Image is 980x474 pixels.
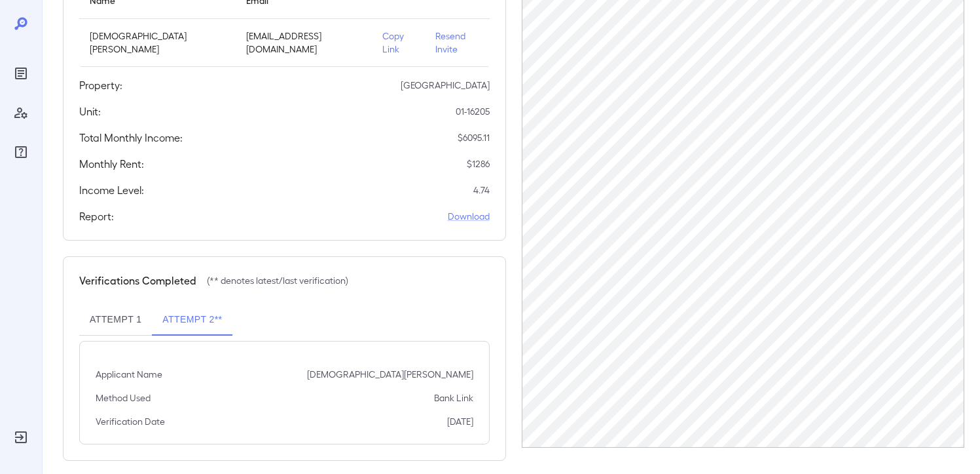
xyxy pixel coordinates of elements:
a: Download [448,210,490,223]
button: Attempt 1 [79,304,152,336]
h5: Report: [79,208,114,224]
div: Log Out [10,427,31,448]
p: [GEOGRAPHIC_DATA] [401,79,490,92]
p: $ 1286 [467,157,490,170]
h5: Monthly Rent: [79,156,144,172]
p: Applicant Name [96,368,162,381]
p: Verification Date [96,415,165,428]
h5: Income Level: [79,182,144,198]
p: [DEMOGRAPHIC_DATA][PERSON_NAME] [90,30,225,56]
button: Attempt 2** [152,304,232,336]
p: $ 6095.11 [458,131,490,144]
p: [DEMOGRAPHIC_DATA][PERSON_NAME] [307,368,473,381]
p: [DATE] [447,415,473,428]
p: 4.74 [473,184,490,197]
div: FAQ [10,142,31,163]
h5: Property: [79,77,122,93]
h5: Unit: [79,104,101,119]
div: Manage Users [10,102,31,123]
h5: Verifications Completed [79,273,196,288]
p: Bank Link [434,391,473,405]
p: 01-16205 [456,105,490,118]
h5: Total Monthly Income: [79,130,183,146]
p: Resend Invite [435,30,479,56]
p: Copy Link [382,30,414,56]
p: [EMAIL_ADDRESS][DOMAIN_NAME] [246,30,361,56]
div: Reports [10,63,31,84]
p: Method Used [96,391,151,405]
p: (** denotes latest/last verification) [207,274,348,287]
